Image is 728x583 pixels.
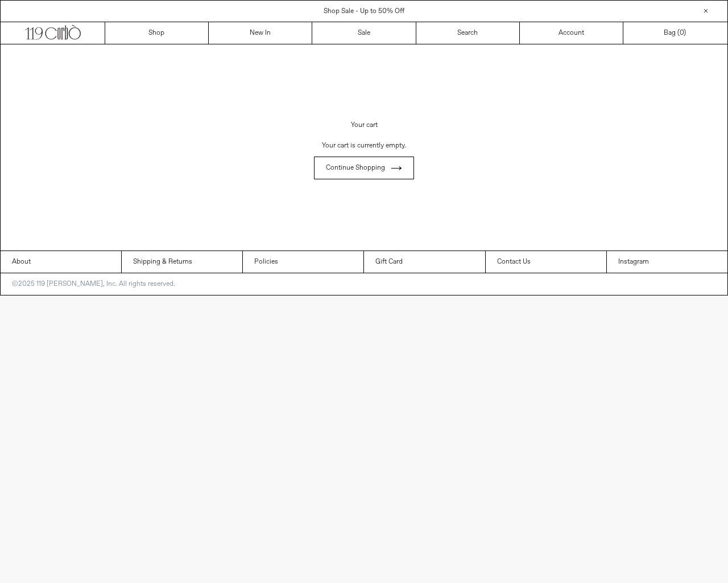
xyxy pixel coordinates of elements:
[122,251,242,273] a: Shipping & Returns
[486,251,606,273] a: Contact Us
[105,22,209,44] a: Shop
[1,273,187,295] p: ©2025 119 [PERSON_NAME], Inc. All rights reserved.
[32,116,696,135] h1: Your cart
[364,251,485,273] a: Gift Card
[680,28,684,38] span: 0
[32,135,696,157] p: Your cart is currently empty.
[520,22,623,44] a: Account
[209,22,312,44] a: New In
[623,22,727,44] a: Bag ()
[314,157,414,179] a: Continue shopping
[680,28,686,38] span: )
[416,22,520,44] a: Search
[312,22,416,44] a: Sale
[607,251,727,273] a: Instagram
[1,251,121,273] a: About
[243,251,363,273] a: Policies
[324,7,404,16] a: Shop Sale - Up to 50% Off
